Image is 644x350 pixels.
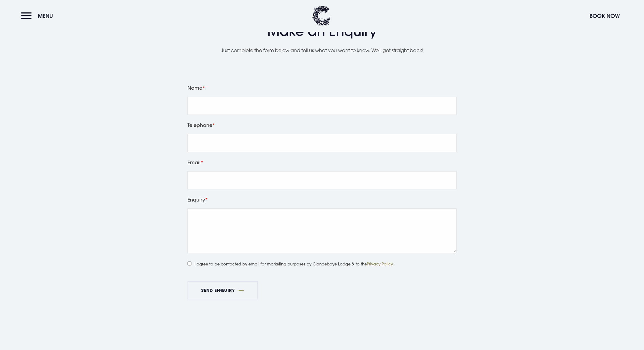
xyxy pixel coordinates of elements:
[367,261,393,266] a: Privacy Policy
[21,9,56,22] button: Menu
[183,46,461,55] p: Just complete the form below and tell us what you want to know. We'll get straight back!
[312,6,330,26] img: Clandeboye Lodge
[188,121,456,129] label: Telephone
[188,262,191,265] input: I agree to be contacted by email for marketing purposes by Clandeboye Lodge & to thePrivacy Policy
[188,259,393,267] label: I agree to be contacted by email for marketing purposes by Clandeboye Lodge & to the
[188,158,456,167] label: Email
[188,281,258,299] button: Send Enquiry
[188,84,456,92] label: Name
[38,12,53,19] span: Menu
[586,9,623,22] button: Book Now
[188,195,456,204] label: Enquiry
